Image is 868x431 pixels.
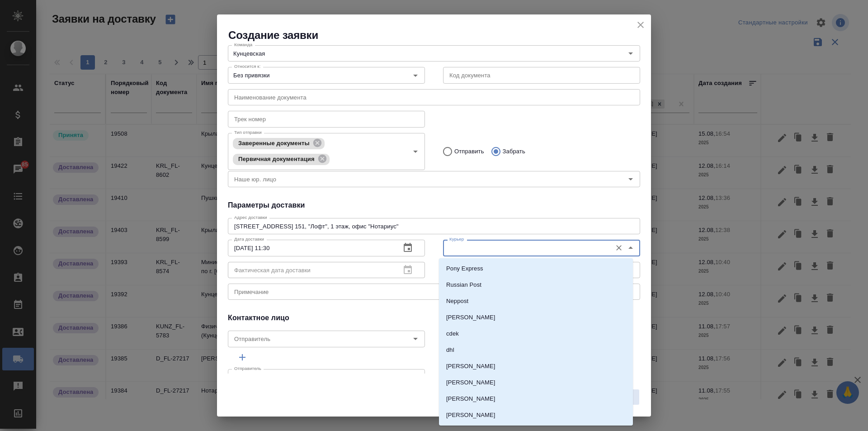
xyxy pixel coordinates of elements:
h4: Параметры доставки [228,200,640,211]
p: Отправить [454,147,484,156]
p: [PERSON_NAME] [446,378,495,387]
button: Open [624,47,637,60]
button: Close [624,242,637,254]
p: Russian Post [446,280,481,289]
p: [PERSON_NAME] [446,394,495,403]
button: Добавить [228,349,257,365]
h2: Создание заявки [228,28,651,43]
div: Заверенные документы [233,138,325,149]
button: Open [624,173,637,185]
button: Очистить [613,242,625,254]
button: Open [409,371,422,384]
button: Open [409,332,422,345]
p: Забрать [503,147,525,156]
button: Open [409,145,422,158]
button: Open [409,69,422,82]
textarea: [STREET_ADDRESS] 151, "Лофт", 1 этаж, офис "Нотариус" [234,223,634,230]
div: Первичная документация [233,154,330,165]
span: Заверенные документы [233,140,315,147]
p: dhl [446,346,454,355]
p: Pony Express [446,264,483,273]
p: [PERSON_NAME] [446,362,495,371]
button: close [634,18,647,32]
p: Neppost [446,297,468,306]
span: Первичная документация [233,156,320,162]
p: [PERSON_NAME] [446,313,495,322]
p: cdek [446,329,459,338]
h4: Контактное лицо [228,313,289,323]
p: [PERSON_NAME] [446,411,495,420]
